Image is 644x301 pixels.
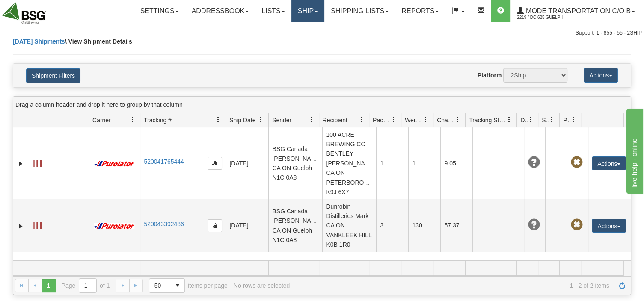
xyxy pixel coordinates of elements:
td: BSG Canada [PERSON_NAME] CA ON Guelph N1C 0A8 [268,127,322,199]
td: 1 [376,127,408,199]
button: Shipment Filters [26,68,80,83]
a: Ship Date filter column settings [254,112,268,127]
a: Addressbook [185,0,255,22]
a: Ship [291,0,324,22]
td: [DATE] [226,127,268,199]
a: 520041765444 [144,158,184,165]
div: Support: 1 - 855 - 55 - 2SHIP [2,30,642,37]
a: Charge filter column settings [451,112,465,127]
a: Refresh [615,279,629,292]
img: logo2219.jpg [2,2,46,24]
input: Page 1 [79,279,96,292]
td: 130 [408,199,440,252]
span: Pickup Not Assigned [570,156,582,168]
td: Dunrobin Distilleries Mark CA ON VANKLEEK HILL K0B 1R0 [322,199,376,252]
a: Shipment Issues filter column settings [545,112,559,127]
span: Tracking Status [469,116,506,124]
span: 2219 / DC 625 Guelph [517,13,581,22]
a: Lists [255,0,291,22]
span: Mode Transportation c/o B [524,7,631,15]
a: Label [33,218,42,232]
span: Carrier [92,116,111,124]
span: Unknown [528,219,540,231]
a: Packages filter column settings [386,112,401,127]
span: Charge [437,116,455,124]
a: Carrier filter column settings [125,112,140,127]
a: Sender filter column settings [304,112,319,127]
a: 520043392486 [144,221,184,227]
span: \ View Shipment Details [65,38,132,45]
td: [DATE] [226,199,268,252]
button: Copy to clipboard [208,157,222,170]
a: Recipient filter column settings [354,112,369,127]
span: Shipment Issues [542,116,549,124]
span: Pickup Not Assigned [570,219,582,231]
div: live help - online [6,5,79,15]
div: grid grouping header [13,97,631,113]
span: Packages [373,116,391,124]
button: Copy to clipboard [208,219,222,232]
a: Delivery Status filter column settings [523,112,538,127]
span: Page sizes drop down [149,278,185,293]
a: Tracking # filter column settings [211,112,226,127]
button: Actions [584,68,618,83]
a: Pickup Status filter column settings [566,112,581,127]
img: 11 - Purolator [92,161,136,167]
span: Delivery Status [520,116,528,124]
a: Tracking Status filter column settings [502,112,516,127]
td: 1 [408,127,440,199]
span: Pickup Status [563,116,570,124]
td: 3 [376,199,408,252]
span: 1 - 2 of 2 items [296,282,609,289]
a: Weight filter column settings [418,112,433,127]
span: Unknown [528,156,540,168]
button: Actions [592,156,626,170]
span: 50 [154,281,166,290]
a: Shipping lists [324,0,395,22]
span: Ship Date [229,116,255,124]
span: select [171,279,184,292]
button: Actions [592,219,626,233]
span: Tracking # [144,116,172,124]
td: 9.05 [440,127,472,199]
span: items per page [149,278,228,293]
a: Settings [134,0,185,22]
span: Sender [272,116,291,124]
a: Mode Transportation c/o B 2219 / DC 625 Guelph [510,0,641,22]
a: Reports [395,0,445,22]
a: Label [33,156,42,170]
td: BSG Canada [PERSON_NAME] CA ON Guelph N1C 0A8 [268,199,322,252]
img: 11 - Purolator [92,223,136,229]
td: 57.37 [440,199,472,252]
div: No rows are selected [234,282,290,289]
a: Expand [17,159,25,168]
span: Page 1 [42,279,55,292]
span: Weight [405,116,423,124]
td: 100 ACRE BREWING CO BENTLEY [PERSON_NAME] CA ON PETERBOROUGH K9J 6X7 [322,127,376,199]
span: Recipient [323,116,347,124]
a: [DATE] Shipments [13,38,65,45]
a: Expand [17,222,25,230]
span: Page of 1 [62,278,110,293]
label: Platform [478,71,502,80]
iframe: chat widget [624,107,643,194]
